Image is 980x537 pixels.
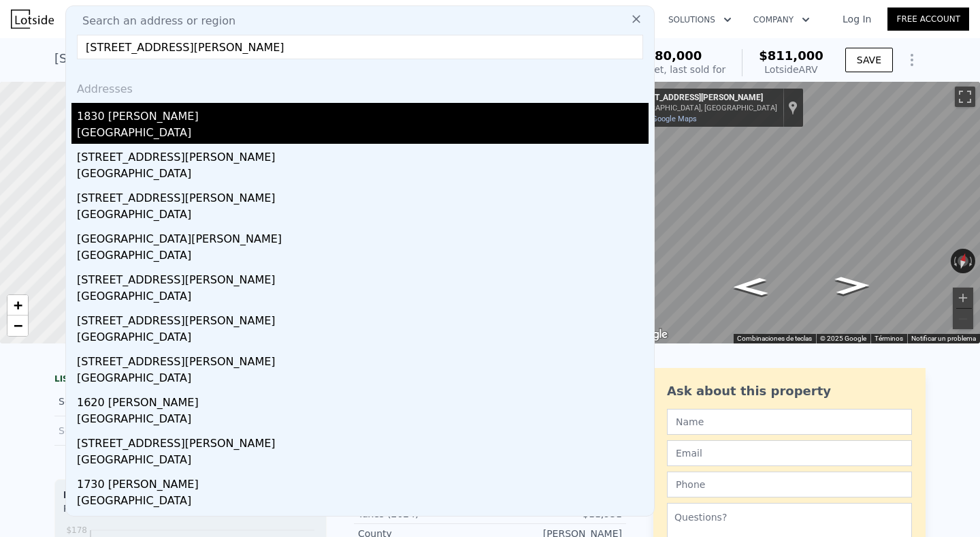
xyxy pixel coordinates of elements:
div: [STREET_ADDRESS][PERSON_NAME] , [GEOGRAPHIC_DATA] , MI 48146 [54,49,479,68]
div: Addresses [71,70,649,103]
button: Restablecer la vista [955,248,971,275]
span: − [14,317,22,334]
div: Price per Square Foot [63,502,191,523]
a: Free Account [887,7,969,31]
div: [GEOGRAPHIC_DATA] [77,288,649,307]
button: Show Options [898,46,926,74]
div: [STREET_ADDRESS][PERSON_NAME] [77,307,649,329]
div: 1620 [PERSON_NAME] [77,389,649,411]
div: [STREET_ADDRESS][PERSON_NAME] [77,266,649,288]
div: [STREET_ADDRESS][PERSON_NAME] [628,93,777,104]
div: [GEOGRAPHIC_DATA] [77,166,649,185]
button: SAVE [845,48,893,72]
span: $811,000 [759,48,823,63]
div: [STREET_ADDRESS][PERSON_NAME] [77,430,649,452]
input: Name [667,409,912,435]
div: [GEOGRAPHIC_DATA], [GEOGRAPHIC_DATA] [628,104,777,112]
a: Ver en Google Maps [628,114,697,123]
a: Zoom in [7,295,28,316]
div: [GEOGRAPHIC_DATA] [77,411,649,430]
button: Rotar a la izquierda [951,249,958,273]
a: Términos (se abre en una nueva pestaña) [875,335,903,342]
input: Email [667,440,912,466]
tspan: $178 [66,525,87,535]
button: Company [742,7,821,32]
div: 1830 [PERSON_NAME] [77,103,649,125]
button: Ampliar [953,288,973,308]
div: Sold [59,393,180,410]
div: [GEOGRAPHIC_DATA] [77,370,649,389]
button: Cambiar a la vista en pantalla completa [955,87,975,107]
div: [GEOGRAPHIC_DATA] [77,452,649,471]
div: 1730 [PERSON_NAME] [77,471,649,493]
span: Search an address or region [71,13,235,29]
div: Ask about this property [667,382,912,401]
div: Off Market, last sold for [614,63,725,76]
input: Enter an address, city, region, neighborhood or zip code [77,35,643,59]
a: Zoom out [7,316,28,336]
div: [STREET_ADDRESS][PERSON_NAME] [77,185,649,206]
span: © 2025 Google [820,335,866,342]
div: Median Sale [63,488,318,502]
div: [STREET_ADDRESS][PERSON_NAME] [77,348,649,370]
a: Log In [826,12,887,26]
button: Girar a la derecha [968,249,976,273]
div: [GEOGRAPHIC_DATA] [77,329,649,348]
button: Combinaciones de teclas [737,334,812,343]
div: [GEOGRAPHIC_DATA][PERSON_NAME] [77,226,649,247]
div: Sold [59,422,180,440]
div: [GEOGRAPHIC_DATA] [77,247,649,266]
div: Mapa [623,82,980,343]
div: [GEOGRAPHIC_DATA] [77,125,649,144]
button: Reducir [953,309,973,329]
div: LISTING & SALE HISTORY [54,373,327,387]
path: Ir hacia el este, Goddard Rd [820,272,885,298]
div: [GEOGRAPHIC_DATA] [77,206,649,226]
a: Mostrar la ubicación en el mapa [788,100,798,115]
div: [GEOGRAPHIC_DATA] [77,493,649,512]
img: Lotside [11,10,54,29]
div: [STREET_ADDRESS][PERSON_NAME] [77,144,649,166]
span: $480,000 [638,48,702,63]
a: Notificar un problema [911,335,976,342]
div: Street View [623,82,980,343]
button: Solutions [657,7,742,32]
div: Lotside ARV [759,63,823,76]
input: Phone [667,472,912,497]
span: + [14,296,22,313]
path: Ir hacia el oeste, Goddard Rd [718,273,783,300]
